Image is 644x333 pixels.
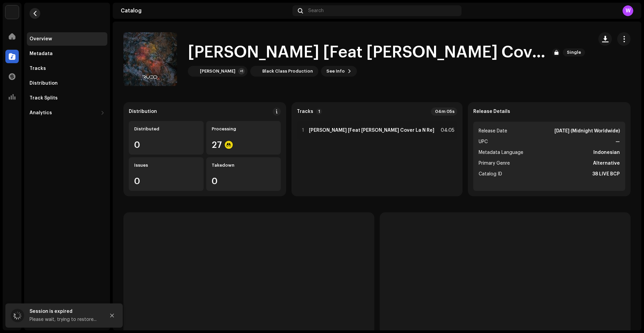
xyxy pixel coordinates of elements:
[30,316,100,324] div: Please wait, trying to restore...
[134,163,198,168] div: Issues
[27,32,107,46] re-m-nav-item: Overview
[479,170,502,178] span: Catalog ID
[30,110,52,116] div: Analytics
[252,67,260,75] img: 2597126e-8a45-4c16-9c07-74c0dce3b261
[262,69,313,74] div: Black Class Production
[105,309,119,322] button: Close
[593,159,620,167] strong: Alternative
[30,95,58,101] div: Track Splits
[309,128,434,133] strong: [PERSON_NAME] [Feat [PERSON_NAME] Cover La N Re]
[431,108,457,116] div: 04m 05s
[308,8,324,13] span: Search
[27,77,107,90] re-m-nav-item: Distribution
[593,149,620,157] strong: Indonesian
[30,81,58,86] div: Distribution
[479,138,488,146] span: UPC
[5,5,19,19] img: de0d2825-999c-4937-b35a-9adca56ee094
[200,69,235,74] div: [PERSON_NAME]
[30,36,52,42] div: Overview
[189,67,197,75] img: 10c7ca73-c8e0-4472-b1b5-061375e3a060
[121,8,290,13] div: Catalog
[30,66,46,71] div: Tracks
[316,109,322,115] p-badge: 1
[27,91,107,105] re-m-nav-item: Track Splits
[615,138,620,146] strong: —
[27,62,107,75] re-m-nav-item: Tracks
[30,51,53,56] div: Metadata
[134,126,198,132] div: Distributed
[326,65,345,78] span: See Info
[129,109,157,114] div: Distribution
[592,170,620,178] strong: 38 LIVE BCP
[623,5,633,16] div: W
[297,109,313,114] strong: Tracks
[479,127,507,135] span: Release Date
[473,109,510,114] strong: Release Details
[30,307,100,316] div: Session is expired
[563,48,585,56] span: Single
[321,66,357,77] button: See Info
[212,126,276,132] div: Processing
[27,47,107,60] re-m-nav-item: Metadata
[479,149,523,157] span: Metadata Language
[188,42,547,63] h1: [PERSON_NAME] [Feat [PERSON_NAME] Cover La N Re]
[440,126,454,134] div: 04:05
[479,159,510,167] span: Primary Genre
[238,68,245,75] div: +1
[212,163,276,168] div: Takedown
[554,127,620,135] strong: [DATE] (Midnight Worldwide)
[27,106,107,120] re-m-nav-dropdown: Analytics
